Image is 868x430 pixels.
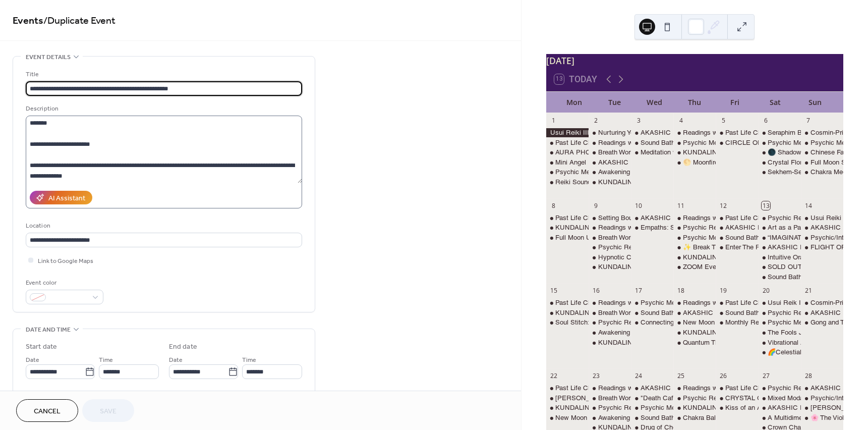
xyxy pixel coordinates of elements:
[546,298,589,307] div: Past Life Charts or Oracle Readings with April Azzolino
[804,372,813,381] div: 28
[683,328,739,337] div: KUNDALINI YOGA
[725,243,861,252] div: Enter The Realm of Faerie - Guided Meditation
[759,213,801,223] div: Psychic Readings Floor Day with Gayla!!
[759,318,801,327] div: Psychic Medium Floor Day with Crista
[592,287,600,295] div: 16
[589,158,631,167] div: AKASHIC RECORDS READING with Valeri (& Other Psychic Services)
[716,308,758,317] div: Sound Bath Meditation! with Kelli
[592,201,600,210] div: 9
[683,148,739,157] div: KUNDALINI YOGA
[555,298,734,307] div: Past Life Charts or Oracle Readings with [PERSON_NAME]
[26,103,300,114] div: Description
[555,413,751,422] div: New Moon Goddess Activation Meditation with [PERSON_NAME]
[13,11,43,31] a: Events
[673,328,716,337] div: KUNDALINI YOGA
[725,308,866,317] div: Sound Bath Meditation! with [PERSON_NAME]
[759,328,801,337] div: The Fools Journey - a Walk through the Major Arcana with Leeza
[716,128,758,137] div: Past Life Charts or Oracle Readings with April Azzolino
[634,201,643,210] div: 10
[641,394,750,403] div: "Death Café [GEOGRAPHIC_DATA]"
[546,318,589,327] div: Soul Stitch: Sewing Your Spirit Poppet with Elowynn
[673,243,716,252] div: ✨ Break Through the Fear of Embodying Your Light ✨with Rose
[673,262,716,272] div: ZOOM Event: Dimensional Deep Dive with the Council -CHANNELING with Karen
[683,128,834,137] div: Readings with Psychic Medium [PERSON_NAME]
[598,223,749,232] div: Readings with Psychic Medium [PERSON_NAME]
[598,233,781,242] div: Breath Work & Sound Bath Meditation with [PERSON_NAME]
[762,116,770,125] div: 6
[555,223,612,232] div: KUNDALINI YOGA
[555,233,679,242] div: Full Moon Unicorn Reiki Circle with Leeza
[546,168,589,177] div: Psychic Medium Floor Day with Crista
[30,191,92,204] button: AI Assistant
[683,138,853,147] div: Psychic Medium Floor Day with [DEMOGRAPHIC_DATA]
[598,338,655,347] div: KUNDALINI YOGA
[716,233,758,242] div: Sound Bath Meditation! with Kelli
[634,116,643,125] div: 3
[673,128,716,137] div: Readings with Psychic Medium Ashley Jodra
[673,394,716,403] div: Psychic Readings Floor Day with Gayla!!
[631,128,673,137] div: AKASHIC RECORDS READING with Valeri (& Other Psychic Services)
[801,308,843,317] div: AKASHIC RECORDS READING with Valeri (& Other Psychic Services)
[594,92,634,113] div: Tue
[631,318,673,327] div: Connecting with the Female Archangels - meditation with Leeza
[641,148,825,157] div: Meditation with the Ascended Masters with [PERSON_NAME]
[589,243,631,252] div: Psychic Readings Floor Day with Gayla!!
[634,372,643,381] div: 24
[801,243,843,252] div: FLIGHT OF THE SERAPH with Sean
[598,308,781,317] div: Breath Work & Sound Bath Meditation with [PERSON_NAME]
[673,413,716,422] div: Chakra Balance Meditation with Leeza
[759,338,801,347] div: Vibrational Awakening: A Journey into Light Language with Valeri
[631,403,673,412] div: Psychic Medium Floor Day with Crista
[673,403,716,412] div: KUNDALINI YOGA
[589,253,631,262] div: Hypnotic Cord Cutting Class with April
[759,223,801,232] div: Art as a Path to Self-Discovery for Kids with Valeri
[719,372,728,381] div: 26
[546,233,589,242] div: Full Moon Unicorn Reiki Circle with Leeza
[242,355,256,365] span: Time
[673,253,716,262] div: KUNDALINI YOGA
[683,413,834,422] div: Chakra Balance Meditation with [PERSON_NAME]
[801,148,843,157] div: Chinese Face Reading Intensive Decode the Story Written on Your Face with Matt NLP
[716,213,758,223] div: Past Life Charts or Oracle Readings with April Azzolino
[801,223,843,232] div: AKASHIC RECORDS READING with Valeri (& Other Psychic Services)
[546,308,589,317] div: KUNDALINI YOGA
[683,213,834,223] div: Readings with Psychic Medium [PERSON_NAME]
[804,287,813,295] div: 21
[555,168,726,177] div: Psychic Medium Floor Day with [DEMOGRAPHIC_DATA]
[801,128,843,137] div: Cosmin-Private Event
[589,394,631,403] div: Breath Work & Sound Bath Meditation with Karen
[555,394,677,403] div: [PERSON_NAME] "Channeling Session"
[43,11,115,31] span: / Duplicate Event
[683,384,834,393] div: Readings with Psychic Medium [PERSON_NAME]
[804,201,813,210] div: 14
[801,138,843,147] div: Psychic Medium Floor Day with Crista
[598,413,809,422] div: Awakening the Heart: A Journey to Inner Peace with [PERSON_NAME]
[641,298,811,307] div: Psychic Medium Floor Day with [DEMOGRAPHIC_DATA]
[555,138,734,147] div: Past Life Charts or Oracle Readings with [PERSON_NAME]
[716,394,758,403] div: CRYSTAL GRID REIKI CIRCLE with Debbie & Sean
[598,318,759,327] div: Psychic Readings Floor Day with [PERSON_NAME]!!
[801,158,843,167] div: Full Moon Sound Bath – A Night of Release & Renewal with Noella
[546,138,589,147] div: Past Life Charts or Oracle Readings with April Azzolino
[683,394,843,403] div: Psychic Readings Floor Day with [PERSON_NAME]!!
[589,413,631,422] div: Awakening the Heart: A Journey to Inner Peace with Valeri
[598,148,781,157] div: Breath Work & Sound Bath Meditation with [PERSON_NAME]
[762,201,770,210] div: 13
[674,92,715,113] div: Thu
[589,138,631,147] div: Readings with Psychic Medium Ashley Jodra
[683,253,739,262] div: KUNDALINI YOGA
[589,178,631,187] div: KUNDALINI YOGA
[759,308,801,317] div: Psychic Readings Floor Day with Gayla!!
[759,298,801,307] div: Usui Reik I plus Holy Fire Certification Class with Debbie
[549,287,558,295] div: 15
[719,116,728,125] div: 5
[555,213,734,223] div: Past Life Charts or Oracle Readings with [PERSON_NAME]
[631,384,673,393] div: AKASHIC RECORDS READING with Valeri (& Other Psychic Services)
[716,138,758,147] div: CIRCLE OF SOUND
[683,223,843,232] div: Psychic Readings Floor Day with [PERSON_NAME]!!
[555,148,654,157] div: AURA PHOTO's - [DATE] Special
[598,384,749,393] div: Readings with Psychic Medium [PERSON_NAME]
[546,128,589,137] div: Usui Reiki III & Master Level Certification with Holy Fire 3- Day CERTIFICATION CLASS with Debbie
[598,178,655,187] div: KUNDALINI YOGA
[759,128,801,137] div: Seraphim Blueprint-Level II Sacred Geometry Certification Class with Sean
